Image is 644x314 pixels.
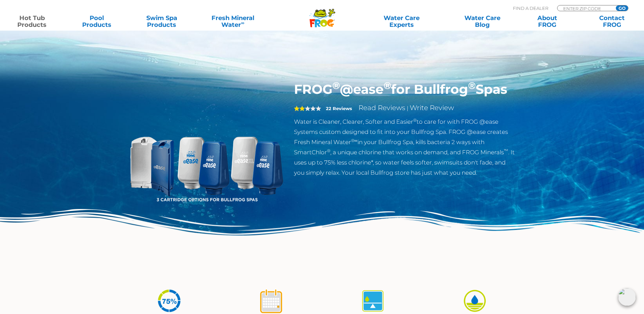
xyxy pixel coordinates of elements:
sup: ®∞ [351,138,357,143]
strong: 22 Reviews [326,106,352,111]
a: Read Reviews [358,104,405,112]
img: icon-atease-easy-on [462,288,487,314]
span: 2 [294,106,305,111]
span: | [407,105,408,111]
img: openIcon [618,288,636,306]
input: Zip Code Form [563,5,608,11]
p: Water is Cleaner, Clearer, Softer and Easier to care for with FROG @ease Systems custom designed ... [294,117,516,178]
img: bullfrog-product-hero.png [129,82,284,237]
a: Swim SpaProducts [136,15,187,28]
h1: FROG @ease for Bullfrog Spas [294,82,516,97]
a: AboutFROG [522,15,572,28]
sup: ® [332,80,340,91]
sup: ® [468,80,476,91]
img: icon-atease-self-regulates [360,288,386,314]
img: icon-atease-shock-once [258,288,284,314]
sup: ® [384,80,391,91]
sup: ∞ [241,20,244,25]
img: icon-atease-75percent-less [157,288,182,314]
a: Fresh MineralWater∞ [201,15,264,28]
p: Find A Dealer [513,5,548,11]
a: Hot TubProducts [7,15,57,28]
sup: ™ [504,148,508,153]
a: PoolProducts [72,15,122,28]
a: ContactFROG [587,15,637,28]
sup: ® [413,118,417,123]
a: Water CareBlog [457,15,508,28]
a: Write Review [410,104,454,112]
sup: ® [327,148,330,153]
a: Water CareExperts [361,15,443,28]
input: GO [616,5,628,11]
